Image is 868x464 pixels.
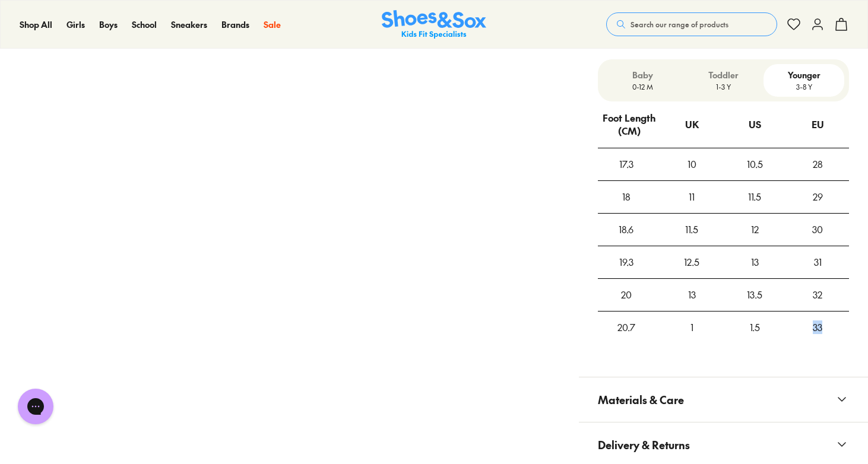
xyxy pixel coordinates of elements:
div: 12.5 [660,246,723,278]
div: 10 [660,148,723,180]
a: Girls [66,18,85,31]
div: 18.6 [598,214,655,246]
span: School [132,18,157,30]
span: Shop All [20,18,52,30]
div: 11 [660,181,723,213]
button: Search our range of products [606,12,777,36]
div: 19.3 [598,246,655,278]
span: Boys [99,18,118,30]
p: 0-12 M [607,81,679,92]
div: US [749,109,761,141]
div: 11.5 [723,181,786,213]
button: Materials & Care [579,377,868,422]
a: Sale [264,18,281,31]
div: 1.5 [723,312,786,344]
div: 28 [786,148,849,180]
div: 31 [786,246,849,278]
img: SNS_Logo_Responsive.svg [382,10,486,39]
iframe: Gorgias live chat messenger [12,384,59,428]
p: 1-3 Y [688,81,759,92]
div: 11.5 [660,214,723,246]
span: Brands [221,18,249,30]
div: 18 [598,181,655,213]
div: Foot Length (CM) [598,102,660,147]
div: 1 [660,312,723,344]
span: Materials & Care [598,382,684,417]
span: Delivery & Returns [598,427,690,462]
a: Shoes & Sox [382,10,486,39]
a: Shop All [20,18,52,31]
span: Sneakers [171,18,207,30]
div: 32 [786,279,849,311]
div: 12 [723,214,786,246]
span: Girls [66,18,85,30]
a: Brands [221,18,249,31]
div: 13 [660,279,723,311]
p: 3-8 Y [768,81,840,92]
div: UK [685,109,699,141]
a: Sneakers [171,18,207,31]
div: 29 [786,181,849,213]
div: 20 [598,279,655,311]
div: 13 [723,246,786,278]
div: 13.5 [723,279,786,311]
div: 33 [786,312,849,344]
div: 20.7 [598,312,655,344]
p: Younger [768,69,840,81]
div: 10.5 [723,148,786,180]
span: Search our range of products [631,19,728,30]
div: 17.3 [598,148,655,180]
a: Boys [99,18,118,31]
div: EU [812,109,824,141]
a: School [132,18,157,31]
p: Baby [607,69,679,81]
span: Sale [264,18,281,30]
p: Toddler [688,69,759,81]
div: 30 [786,214,849,246]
